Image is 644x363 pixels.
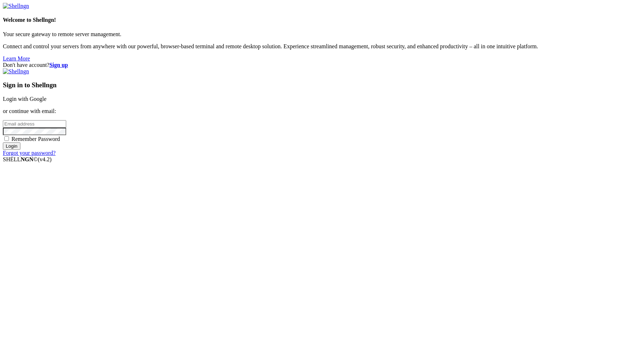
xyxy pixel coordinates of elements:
input: Remember Password [4,136,9,141]
h3: Sign in to Shellngn [3,81,641,89]
div: Don't have account? [3,62,641,68]
b: NGN [21,156,34,162]
p: or continue with email: [3,108,641,114]
a: Forgot your password? [3,150,55,156]
a: Learn More [3,55,30,62]
span: 4.2.0 [38,156,52,162]
p: Connect and control your servers from anywhere with our powerful, browser-based terminal and remo... [3,43,641,50]
a: Sign up [49,62,68,68]
input: Email address [3,120,66,128]
p: Your secure gateway to remote server management. [3,31,641,38]
img: Shellngn [3,3,29,9]
span: Remember Password [11,136,60,142]
img: Shellngn [3,68,29,75]
a: Login with Google [3,96,47,102]
span: SHELL © [3,156,52,162]
h4: Welcome to Shellngn! [3,17,641,23]
input: Login [3,142,20,150]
